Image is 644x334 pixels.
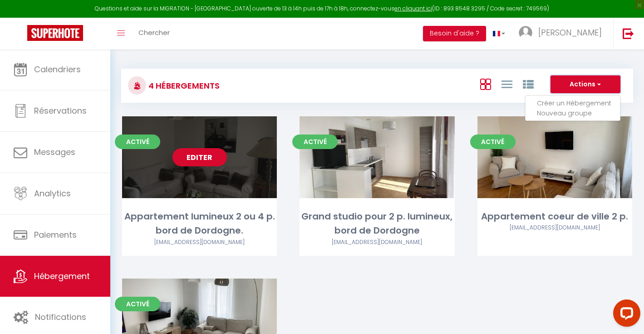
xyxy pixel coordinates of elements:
span: [PERSON_NAME] [538,27,602,38]
div: Grand studio pour 2 p. lumineux, bord de Dordogne [300,209,454,238]
li: Créer un Hébergement [537,98,620,108]
span: Activé [470,135,516,149]
span: Hébergement [34,270,90,282]
div: Appartement lumineux 2 ou 4 p. bord de Dordogne. [122,209,277,238]
img: ... [519,26,532,40]
span: Analytics [34,188,71,199]
a: en cliquant ici [394,5,432,12]
span: Calendriers [34,64,81,75]
span: Messages [34,146,75,158]
a: ... [PERSON_NAME] [512,18,613,50]
span: Chercher [138,28,170,37]
iframe: LiveChat chat widget [606,296,644,334]
span: Activé [115,297,160,311]
a: Editer [350,148,404,166]
button: Besoin d'aide ? [423,26,486,41]
div: Airbnb [122,238,277,247]
img: Super Booking [27,25,83,41]
a: Editer [172,310,227,329]
img: logout [623,28,634,39]
li: Nouveau groupe [537,108,620,118]
div: Airbnb [477,224,632,232]
a: Editer [172,148,227,166]
span: Activé [115,135,160,149]
a: Vue en Box [480,76,491,91]
a: Vue par Groupe [523,76,534,91]
span: Activé [292,135,338,149]
span: Paiements [34,229,77,240]
span: Notifications [35,311,86,323]
span: Réservations [34,105,87,116]
a: Editer [527,148,582,166]
div: Appartement coeur de ville 2 p. [477,209,632,224]
div: Airbnb [300,238,454,247]
button: Actions [551,75,620,94]
a: Vue en Liste [501,76,512,91]
h3: 4 Hébergements [146,75,220,96]
a: Chercher [132,18,177,50]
